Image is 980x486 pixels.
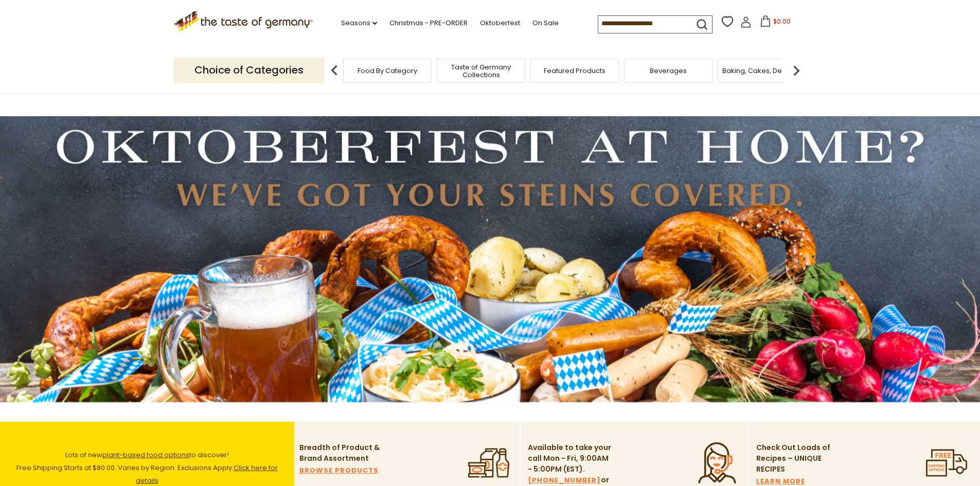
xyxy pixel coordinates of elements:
a: BROWSE PRODUCTS [299,465,379,476]
a: Seasons [341,17,377,29]
button: $0.00 [754,15,797,31]
a: Taste of Germany Collections [440,63,522,79]
a: Featured Products [544,67,605,75]
a: Christmas - PRE-ORDER [389,17,468,29]
a: On Sale [532,17,559,29]
span: $0.00 [773,17,791,26]
span: Lots of new to discover! Free Shipping Starts at $80.00. Varies by Region. Exclusions Apply. [16,450,278,485]
a: Beverages [650,67,687,75]
img: previous arrow [324,60,345,81]
a: Oktoberfest [480,17,520,29]
img: next arrow [786,60,807,81]
a: Food By Category [358,67,417,75]
a: Baking, Cakes, Desserts [722,67,802,75]
a: [PHONE_NUMBER] [528,475,601,486]
a: plant-based food options [102,450,189,460]
p: Check Out Loads of Recipes – UNIQUE RECIPES [756,442,831,475]
p: Breadth of Product & Brand Assortment [299,442,384,464]
p: Choice of Categories [174,58,324,83]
